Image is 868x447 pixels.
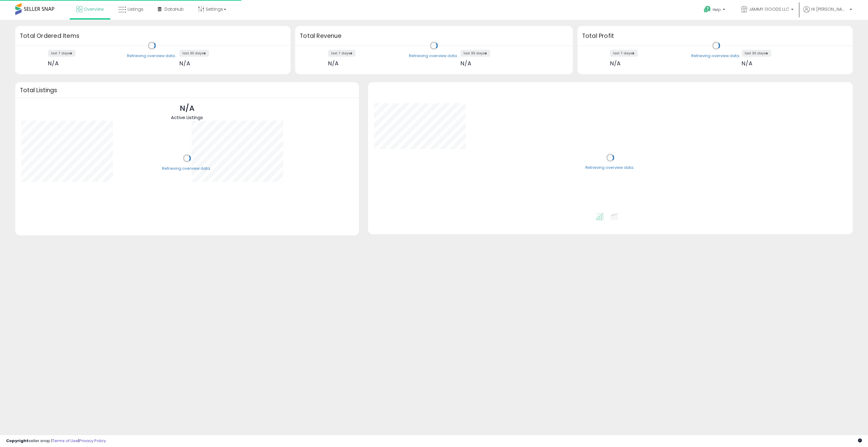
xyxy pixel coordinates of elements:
[585,165,635,171] div: Retrieving overview data..
[409,53,459,59] div: Retrieving overview data..
[128,6,143,12] span: Listings
[749,6,789,12] span: JAMMY GOODS LLC
[811,6,848,12] span: Hi [PERSON_NAME]
[713,7,721,12] span: Help
[703,5,711,13] i: Get Help
[162,166,212,171] div: Retrieving overview data..
[84,6,104,12] span: Overview
[165,6,184,12] span: DataHub
[699,1,731,20] a: Help
[127,53,177,59] div: Retrieving overview data..
[691,53,741,59] div: Retrieving overview data..
[803,6,852,20] a: Hi [PERSON_NAME]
